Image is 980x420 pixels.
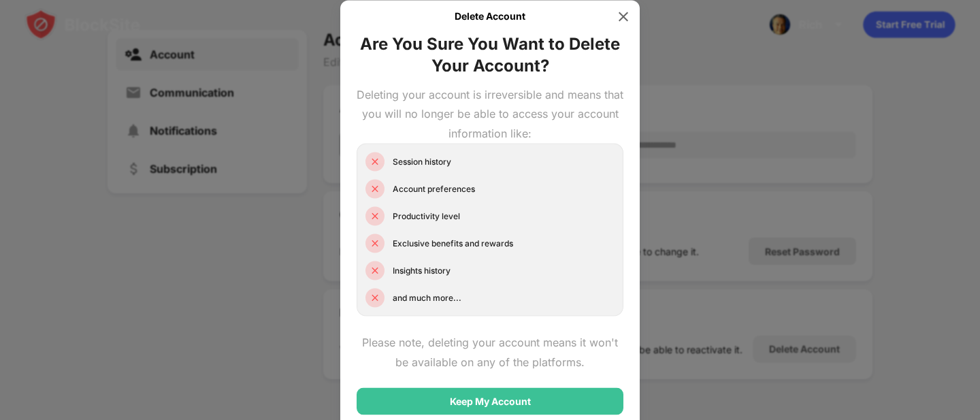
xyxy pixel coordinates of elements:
[393,182,475,195] div: Account preferences
[370,238,380,248] img: red_cancel.svg
[357,84,623,143] div: Deleting your account is irreversible and means that you will no longer be able to access your ac...
[370,210,380,221] img: red_cancel.svg
[393,155,451,168] div: Session history
[393,209,460,223] div: Productivity level
[393,236,513,250] div: Exclusive benefits and rewards
[450,396,531,407] div: Keep My Account
[357,33,623,76] div: Are You Sure You Want to Delete Your Account?
[393,291,461,304] div: and much more...
[393,263,451,277] div: Insights history
[370,183,380,194] img: red_cancel.svg
[370,156,380,167] img: red_cancel.svg
[370,292,380,303] img: red_cancel.svg
[370,265,380,276] img: red_cancel.svg
[357,332,623,372] div: Please note, deleting your account means it won't be available on any of the platforms.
